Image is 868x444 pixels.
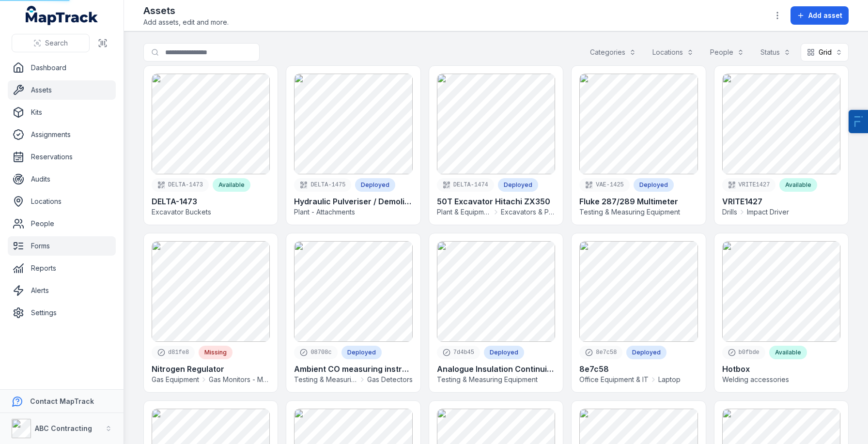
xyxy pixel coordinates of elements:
a: Alerts [8,281,116,300]
a: Locations [8,192,116,211]
a: Audits [8,169,116,189]
span: Search [45,38,68,48]
button: Add asset [790,6,849,25]
strong: Contact MapTrack [30,397,94,405]
a: Assets [8,80,116,100]
a: Settings [8,303,116,322]
a: Forms [8,236,116,256]
span: Add assets, edit and more. [143,17,229,27]
button: People [704,43,750,61]
a: People [8,214,116,233]
strong: ABC Contracting [35,424,92,432]
a: Assignments [8,125,116,144]
h2: Assets [143,4,229,17]
button: Search [12,34,90,52]
button: Status [754,43,797,61]
a: Reports [8,259,116,278]
a: MapTrack [26,6,98,25]
a: Reservations [8,147,116,167]
button: Categories [584,43,642,61]
span: Add asset [808,11,842,20]
a: Kits [8,103,116,122]
button: Locations [646,43,700,61]
a: Dashboard [8,58,116,77]
button: Grid [801,43,849,61]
